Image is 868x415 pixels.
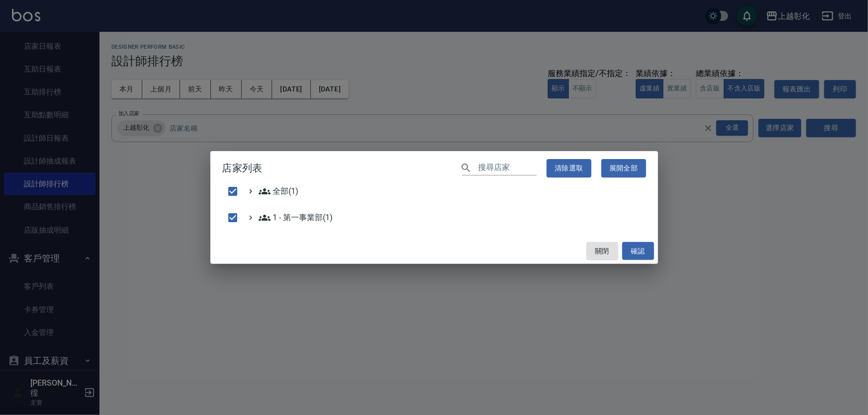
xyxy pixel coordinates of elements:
[622,242,654,260] button: 確認
[259,185,299,197] span: 全部(1)
[586,242,618,260] button: 關閉
[547,159,591,177] button: 清除選取
[478,161,537,175] input: 搜尋店家
[259,212,333,224] span: 1 - 第一事業部(1)
[210,151,658,185] h2: 店家列表
[601,159,646,177] button: 展開全部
